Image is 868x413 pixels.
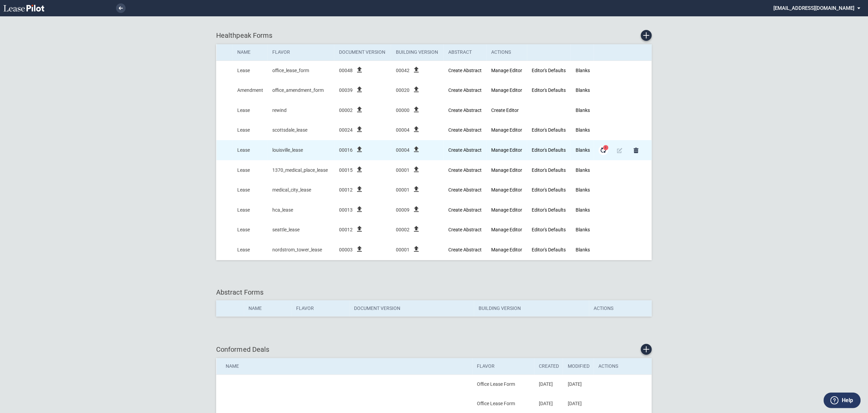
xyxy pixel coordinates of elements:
a: Blanks [576,167,590,173]
a: Editor's Defaults [532,87,566,93]
label: file_upload [412,249,420,254]
span: 00001 [396,187,409,194]
td: Lease [233,61,268,81]
span: 00001 [396,167,409,174]
label: file_upload [412,189,420,194]
i: file_upload [355,105,364,114]
i: file_upload [412,205,420,213]
td: Lease [233,220,268,240]
td: Amendment [233,81,268,101]
a: Blanks [576,227,590,232]
tr: Created At: 2025-09-16T12:36:38+05:30; Updated At: 2025-09-16T12:37:47+05:30 [216,200,652,220]
th: Flavor [291,300,349,317]
th: Name [216,358,472,375]
a: Editor's Defaults [532,68,566,73]
i: file_upload [355,145,364,153]
a: Create new Abstract [448,207,482,213]
i: file_upload [412,66,420,74]
a: Manage Editor [492,147,523,153]
label: file_upload [355,209,364,214]
a: Manage Editor [492,247,523,252]
label: file_upload [355,129,364,134]
td: Lease [233,120,268,141]
td: nordstrom_tower_lease [268,240,335,260]
th: Name [244,300,292,317]
span: 00048 [339,67,353,74]
span: 00039 [339,87,353,94]
div: Conformed Deals [216,344,652,355]
a: Manage Editor [492,68,523,73]
label: Help [842,396,853,405]
span: 00001 [396,247,409,253]
a: Editor's Defaults [532,147,566,153]
a: Blanks [576,207,590,213]
i: file_upload [355,165,364,174]
label: file_upload [355,149,364,154]
a: Editor's Defaults [532,167,566,173]
a: Editor's Defaults [532,187,566,193]
td: 1370_medical_place_lease [268,160,335,180]
a: Blanks [576,87,590,93]
i: file_upload [355,66,364,74]
th: Document Version [334,44,391,61]
td: Office Lease Form [472,375,534,394]
td: Lease [233,100,268,120]
span: 00013 [339,207,353,214]
th: Name [233,44,268,61]
i: file_upload [412,165,420,174]
label: file_upload [355,109,364,115]
div: Healthpeak Forms [216,30,652,41]
span: 00042 [396,67,409,74]
tr: Created At: 2025-09-12T17:54:11+05:30; Updated At: 2025-09-17T21:35:32+05:30 [216,240,652,260]
td: office_lease_form [268,61,335,81]
label: file_upload [412,109,420,115]
a: Create new Abstract [448,127,482,133]
td: [DATE] [563,375,594,394]
td: scottsdale_lease [268,120,335,141]
td: Lease [233,240,268,260]
a: Create new Abstract [448,68,482,73]
a: Create Editor [492,108,519,113]
a: Blanks [576,147,590,153]
span: 00020 [396,87,409,94]
label: file_upload [412,129,420,134]
a: Create new Abstract [448,247,482,252]
a: Create new Abstract [448,227,482,232]
i: file_upload [355,125,364,133]
md-icon: Delete Form [632,146,640,154]
a: Editor's Defaults [532,127,566,133]
span: 00004 [396,147,409,154]
a: Blanks [576,247,590,252]
i: file_upload [355,245,364,253]
td: hca_lease [268,200,335,220]
a: Editor's Defaults [532,207,566,213]
label: file_upload [355,249,364,254]
td: medical_city_lease [268,180,335,200]
a: Blanks [576,187,590,193]
td: office_amendment_form [268,81,335,101]
a: Editor's Defaults [532,227,566,232]
th: Actions [589,300,652,317]
a: Blanks [576,127,590,133]
tr: Created At: 2025-01-09T22:57:26+05:30; Updated At: 2025-01-09T22:59:34+05:30 [216,100,652,120]
th: Created [534,358,563,375]
tr: Created At: 2025-09-08T18:11:20+05:30; Updated At: 2025-09-25T18:06:42+05:30 [216,160,652,180]
a: Manage Editor [492,187,523,193]
a: Manage Editor [492,127,523,133]
button: Help [824,393,861,408]
i: file_upload [355,85,364,94]
th: Abstract [444,44,487,61]
tr: Created At: 2025-09-24T16:52:17+05:30; Updated At: 2025-09-24T16:53:49+05:30 [216,120,652,141]
i: file_upload [355,205,364,213]
a: Blanks [576,108,590,113]
label: file_upload [412,169,420,175]
tr: Created At: 2025-09-12T17:51:27+05:30; Updated At: 2025-09-17T21:34:34+05:30 [216,220,652,240]
i: file_upload [412,85,420,94]
td: Lease [233,140,268,160]
span: 00003 [339,247,353,253]
label: file_upload [355,169,364,175]
th: Building Version [474,300,589,317]
span: 00024 [339,127,353,134]
th: Building Version [391,44,444,61]
span: 1 [604,145,609,150]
